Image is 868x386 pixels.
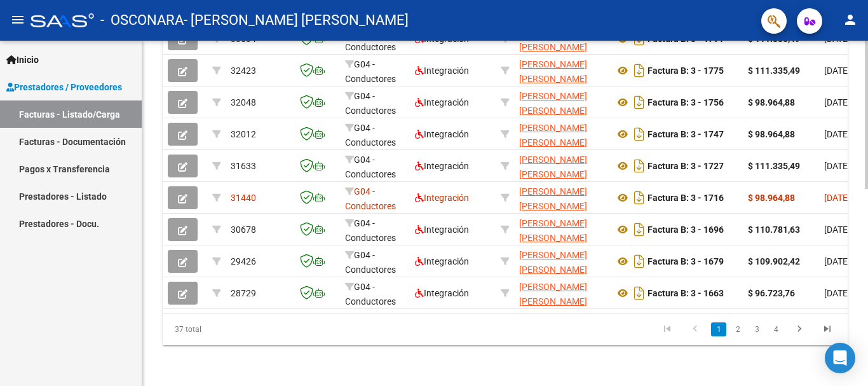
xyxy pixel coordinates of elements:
li: page 4 [766,319,785,340]
a: 2 [730,322,745,336]
strong: $ 111.335,49 [748,65,800,76]
span: 29426 [231,256,256,266]
div: 27305063040 [519,248,604,275]
span: G04 - Conductores Navales MDQ [345,59,398,99]
span: [DATE] [824,161,850,171]
div: 27305063040 [519,280,604,307]
strong: $ 96.723,76 [748,288,795,298]
div: 27305063040 [519,121,604,148]
span: [DATE] [824,288,850,298]
span: [PERSON_NAME] [PERSON_NAME] [519,123,587,148]
span: Integración [415,161,469,171]
span: Integración [415,256,469,266]
div: 37 total [163,314,297,345]
strong: Factura B: 3 - 1663 [648,288,724,298]
span: [DATE] [824,256,850,266]
strong: Factura B: 3 - 1791 [648,34,724,44]
span: Integración [415,65,469,76]
span: Integración [415,193,469,203]
strong: $ 110.781,63 [748,224,800,235]
span: 31633 [231,161,256,171]
div: Open Intercom Messenger [825,343,855,373]
span: Integración [415,224,469,235]
span: [PERSON_NAME] [PERSON_NAME] [519,155,587,179]
span: 28729 [231,288,256,298]
strong: Factura B: 3 - 1727 [648,161,724,171]
span: Integración [415,129,469,139]
strong: Factura B: 3 - 1775 [648,65,724,76]
span: [PERSON_NAME] [PERSON_NAME] [519,218,587,243]
strong: $ 98.964,88 [748,97,795,107]
strong: Factura B: 3 - 1716 [648,193,724,203]
span: [PERSON_NAME] [PERSON_NAME] [519,186,587,211]
strong: $ 111.335,49 [748,161,800,171]
mat-icon: menu [10,12,25,27]
span: G04 - Conductores Navales MDQ [345,282,398,321]
i: Descargar documento [631,283,648,303]
div: 27305063040 [519,153,604,179]
span: 32012 [231,129,256,139]
li: page 3 [747,319,766,340]
span: [DATE] [824,193,850,203]
i: Descargar documento [631,156,648,176]
li: page 1 [709,319,728,340]
div: 27305063040 [519,89,604,116]
i: Descargar documento [631,251,648,272]
i: Descargar documento [631,188,648,208]
span: Prestadores / Proveedores [6,80,122,94]
span: [PERSON_NAME] [PERSON_NAME] [519,282,587,307]
strong: $ 109.902,42 [748,256,800,266]
strong: Factura B: 3 - 1747 [648,129,724,139]
span: [PERSON_NAME] [PERSON_NAME] [519,250,587,275]
a: go to previous page [683,322,707,336]
a: go to next page [787,322,811,336]
a: 3 [749,322,764,336]
a: 4 [768,322,783,336]
div: 27305063040 [519,216,604,243]
span: 31440 [231,193,256,203]
span: 32423 [231,65,256,76]
strong: Factura B: 3 - 1696 [648,224,724,235]
span: G04 - Conductores Navales MDQ [345,250,398,289]
span: [PERSON_NAME] [PERSON_NAME] [519,91,587,116]
i: Descargar documento [631,60,648,81]
i: Descargar documento [631,219,648,240]
li: page 2 [728,319,747,340]
span: [PERSON_NAME] [PERSON_NAME] [519,59,587,84]
div: 27305063040 [519,57,604,84]
mat-icon: person [843,12,858,27]
span: Integración [415,288,469,298]
strong: Factura B: 3 - 1756 [648,97,724,107]
i: Descargar documento [631,92,648,113]
span: G04 - Conductores Navales MDQ [345,155,398,194]
span: [DATE] [824,97,850,107]
span: [DATE] [824,65,850,76]
span: 30678 [231,224,256,235]
a: go to first page [655,322,679,336]
strong: $ 98.964,88 [748,129,795,139]
span: G04 - Conductores Navales MDQ [345,218,398,258]
span: [DATE] [824,129,850,139]
i: Descargar documento [631,124,648,144]
span: - [PERSON_NAME] [PERSON_NAME] [184,6,409,34]
strong: $ 98.964,88 [748,193,795,203]
a: go to last page [815,322,839,336]
a: 1 [711,322,726,336]
div: 27305063040 [519,184,604,211]
span: G04 - Conductores Navales MDQ [345,186,398,226]
span: 32048 [231,97,256,107]
span: G04 - Conductores Navales MDQ [345,123,398,162]
span: - OSCONARA [100,6,184,34]
strong: Factura B: 3 - 1679 [648,256,724,266]
span: Integración [415,97,469,107]
span: G04 - Conductores Navales MDQ [345,27,398,67]
span: G04 - Conductores Navales MDQ [345,91,398,130]
span: Inicio [6,53,39,67]
span: [DATE] [824,224,850,235]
